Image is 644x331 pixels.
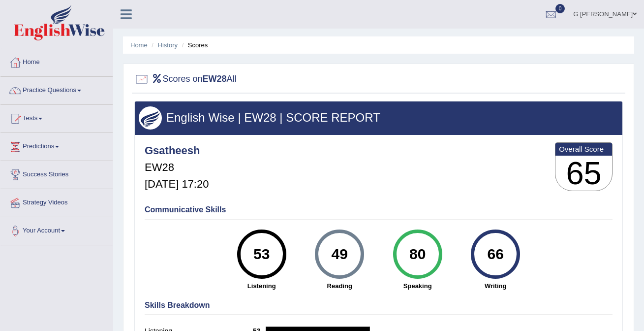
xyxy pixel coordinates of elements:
h4: Communicative Skills [145,205,613,214]
strong: Reading [306,281,373,291]
a: Practice Questions [0,77,113,101]
h3: English Wise | EW28 | SCORE REPORT [139,111,618,124]
h4: Gsatheesh [145,145,209,157]
li: Scores [180,40,208,50]
strong: Writing [461,281,529,291]
h4: Skills Breakdown [145,301,613,310]
a: Strategy Videos [0,189,113,214]
div: 53 [244,233,279,275]
a: History [158,41,178,49]
div: 49 [322,233,358,275]
b: EW28 [203,74,227,84]
a: Your Account [0,217,113,242]
div: 80 [399,233,435,275]
a: Home [130,41,148,49]
a: Tests [0,105,113,130]
img: wings.png [139,106,162,130]
a: Success Stories [0,161,113,186]
a: Home [0,49,113,73]
h5: [DATE] 17:20 [145,178,209,190]
h3: 65 [555,156,612,191]
a: Predictions [0,133,113,158]
h5: EW28 [145,162,209,173]
h2: Scores on All [134,72,237,87]
b: Overall Score [559,145,609,153]
div: 66 [477,233,513,275]
span: 0 [555,4,565,13]
strong: Listening [227,281,295,291]
strong: Speaking [383,281,451,291]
